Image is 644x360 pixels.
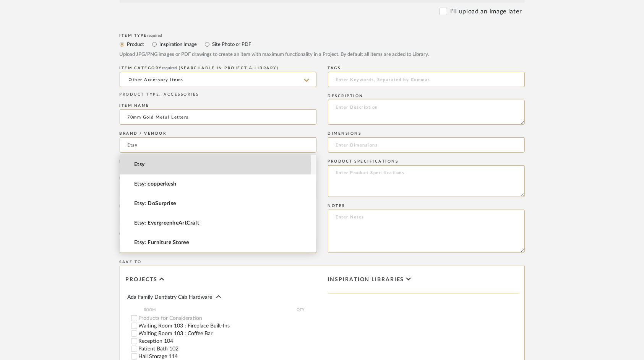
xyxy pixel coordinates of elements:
span: Etsy [134,161,145,168]
span: Ada Family Dentistry Cab Hardware [128,295,213,300]
label: Waiting Room 103 : Fireplace Built-Ins [139,323,316,329]
input: Enter Keywords, Separated by Commas [328,72,525,87]
span: required [162,66,177,70]
div: Upload JPG/PNG images or PDF drawings to create an item with maximum functionality in a Project. ... [120,51,525,59]
div: Notes [328,204,525,208]
span: required [147,34,162,37]
span: Etsy: Furniture Storee [134,239,189,246]
span: (Searchable in Project & Library) [179,66,279,70]
div: Product Specifications [328,159,525,164]
div: Item name [120,103,316,108]
label: Reception 104 [139,339,316,344]
label: Site Photo or PDF [212,40,251,49]
div: PRODUCT TYPE [120,92,316,98]
label: Inspiration Image [159,40,197,49]
input: Unknown [120,137,316,153]
div: Item Type [120,33,525,38]
mat-radio-group: Select item type [120,39,525,49]
span: Etsy: copperkesh [134,181,177,187]
span: : ACCESSORIES [160,93,200,96]
div: Tags [328,66,525,70]
span: ROOM [144,307,291,313]
label: Patient Bath 102 [139,346,316,352]
label: Product [127,40,144,49]
span: Projects [126,277,157,283]
label: I'll upload an image later [450,7,522,16]
div: Dimensions [328,131,525,136]
label: Hall Storage 114 [139,354,316,359]
label: Waiting Room 103 : Coffee Bar [139,331,316,336]
input: Type a category to search and select [120,72,316,87]
span: Etsy: EvergreenheArtCraft [134,220,200,226]
span: QTY [291,307,310,313]
div: Description [328,94,525,98]
input: Enter Dimensions [328,137,525,153]
input: Enter Name [120,109,316,125]
div: Brand / Vendor [120,131,316,136]
span: Etsy: DoSurprise [134,200,176,207]
span: Inspiration libraries [328,277,404,283]
div: Save To [120,260,525,264]
div: ITEM CATEGORY [120,66,316,70]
